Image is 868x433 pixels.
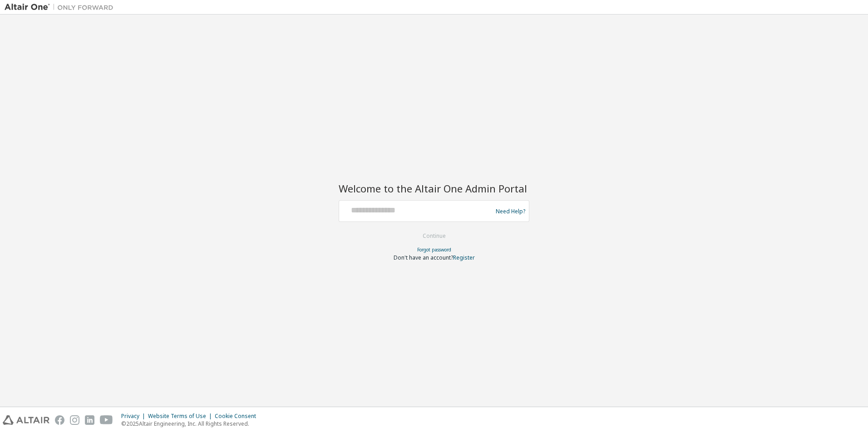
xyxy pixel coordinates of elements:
img: Altair One [5,3,118,12]
a: Forgot password [417,246,451,253]
img: facebook.svg [55,415,64,425]
img: instagram.svg [70,415,79,425]
img: youtube.svg [100,415,113,425]
a: Need Help? [496,211,525,212]
span: Don't have an account? [394,254,453,261]
div: Website Terms of Use [148,413,215,420]
img: linkedin.svg [85,415,94,425]
div: Privacy [121,413,148,420]
a: Register [453,254,475,261]
h2: Welcome to the Altair One Admin Portal [339,182,529,195]
img: altair_logo.svg [3,415,49,425]
div: Cookie Consent [215,413,261,420]
p: © 2025 Altair Engineering, Inc. All Rights Reserved. [121,420,261,428]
